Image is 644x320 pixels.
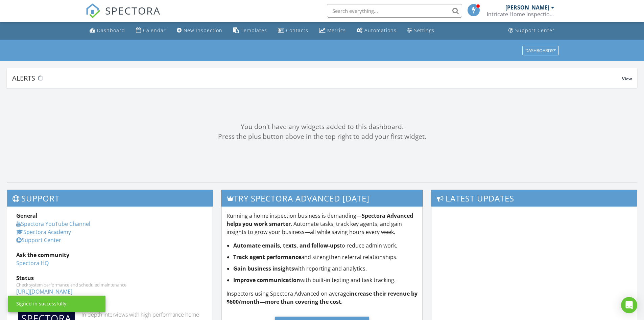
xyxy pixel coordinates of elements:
strong: Gain business insights [233,265,294,272]
h3: Support [7,190,213,207]
div: Dashboards [525,48,556,53]
button: Dashboards [522,46,559,55]
a: Support Center [506,24,557,37]
div: Templates [241,27,267,34]
a: Metrics [316,24,349,37]
a: Dashboard [87,24,128,37]
li: with reporting and analytics. [233,264,418,273]
div: Intricate Home Inspections LLC. [487,11,554,18]
p: Running a home inspection business is demanding— . Automate tasks, track key agents, and gain ins... [226,212,418,236]
strong: General [16,212,38,219]
a: New Inspection [174,24,225,37]
a: Automations (Basic) [354,24,399,37]
li: with built-in texting and task tracking. [233,276,418,284]
a: Templates [231,24,270,37]
div: Status [16,274,204,282]
span: View [622,76,632,82]
div: Ask the community [16,251,204,259]
div: Signed in successfully. [16,300,68,307]
strong: increase their revenue by $600/month—more than covering the cost [226,290,418,305]
a: Spectora Academy [16,228,71,236]
li: to reduce admin work. [233,241,418,250]
div: Metrics [327,27,346,34]
strong: Track agent performance [233,253,301,261]
a: Contacts [275,24,311,37]
img: The Best Home Inspection Software - Spectora [86,3,100,18]
a: Support Center [16,236,61,244]
div: Press the plus button above in the top right to add your first widget. [7,132,637,142]
div: Industry Knowledge [16,302,204,311]
div: You don't have any widgets added to this dashboard. [7,122,637,132]
strong: Improve communication [233,276,300,284]
div: Open Intercom Messenger [621,297,637,313]
div: Contacts [286,27,308,34]
div: Settings [414,27,434,34]
a: Settings [405,24,437,37]
span: SPECTORA [105,3,161,18]
a: [URL][DOMAIN_NAME] [16,288,72,295]
div: Check system performance and scheduled maintenance. [16,282,204,287]
a: Spectora HQ [16,259,49,267]
strong: Automate emails, texts, and follow-ups [233,242,340,249]
a: Spectora YouTube Channel [16,220,90,228]
div: New Inspection [184,27,222,34]
a: Calendar [133,24,169,37]
h3: Latest Updates [431,190,637,207]
div: Automations [364,27,397,34]
li: and strengthen referral relationships. [233,253,418,261]
div: Alerts [12,73,622,83]
div: [PERSON_NAME] [505,4,549,11]
p: Inspectors using Spectora Advanced on average . [226,290,418,306]
div: Calendar [143,27,166,34]
div: Support Center [515,27,555,34]
strong: Spectora Advanced helps you work smarter [226,212,413,228]
h3: Try spectora advanced [DATE] [221,190,423,207]
div: Dashboard [97,27,125,34]
a: SPECTORA [86,9,161,23]
input: Search everything... [327,4,462,18]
